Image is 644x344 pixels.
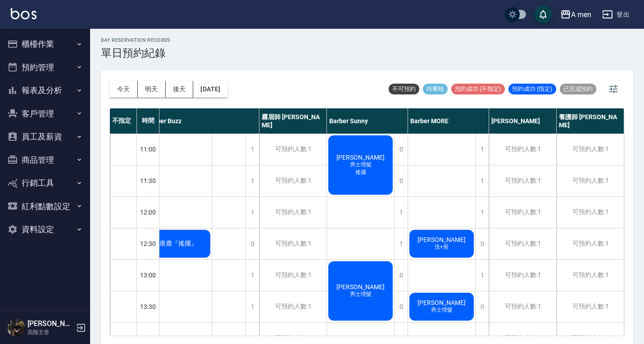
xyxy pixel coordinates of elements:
span: 男士理髮 [429,306,454,314]
div: 0 [245,228,259,259]
button: 預約管理 [4,56,86,79]
div: 時間 [137,108,159,134]
div: 可預約人數:1 [557,291,624,322]
div: 1 [245,165,259,197]
div: 12:00 [137,197,159,228]
span: 男士理髮 [348,290,373,298]
div: 可預約人數:1 [259,134,327,165]
button: [DATE] [193,81,227,98]
button: 資料設定 [4,218,86,241]
div: 0 [394,291,408,322]
div: 1 [475,260,489,291]
button: 後天 [166,81,194,98]
span: 男士理髮 [348,161,373,169]
div: 可預約人數:1 [259,260,327,291]
div: 0 [475,228,489,259]
div: 養護師 [PERSON_NAME] [557,108,624,134]
span: 不可預約 [389,85,419,93]
div: 可預約人數:1 [557,260,624,291]
button: 客戶管理 [4,102,86,125]
span: 已完成預約 [560,85,596,93]
button: 報表及分析 [4,79,86,102]
div: 1 [245,260,259,291]
div: 1 [245,291,259,322]
div: 可預約人數:1 [557,134,624,165]
button: 員工及薪資 [4,125,86,148]
div: 1 [245,134,259,165]
span: 搖擺 [354,169,368,176]
button: 登出 [599,6,633,23]
div: 可預約人數:1 [489,165,556,197]
div: 0 [394,134,408,165]
h3: 單日預約紀錄 [101,47,171,59]
div: Barber MORE [408,108,489,134]
img: Logo [11,8,36,19]
div: 13:30 [137,291,159,322]
div: 可預約人數:1 [489,134,556,165]
div: 可預約人數:1 [557,165,624,197]
span: 待審核 [423,85,448,93]
button: A men [557,5,595,24]
div: 可預約人數:1 [259,228,327,259]
div: 可預約人數:1 [259,165,327,197]
button: 行銷工具 [4,171,86,195]
div: Barber Buzz [145,108,259,134]
span: [PERSON_NAME] [416,299,467,306]
div: 11:30 [137,165,159,197]
span: 預約成功 (不指定) [451,85,505,93]
div: 12:30 [137,228,159,259]
div: 0 [475,291,489,322]
button: 今天 [110,81,138,98]
div: 可預約人數:1 [259,197,327,228]
div: Barber Sunny [327,108,408,134]
div: 可預約人數:1 [557,197,624,228]
img: Person [7,319,25,337]
span: 洗+剪 [433,243,450,251]
span: [PERSON_NAME] [335,154,386,161]
div: 可預約人數:1 [557,228,624,259]
div: 1 [245,197,259,228]
p: 高階主管 [27,328,73,336]
div: 1 [394,228,408,259]
div: 可預約人數:1 [259,291,327,322]
div: 可預約人數:1 [489,228,556,259]
button: 明天 [138,81,166,98]
span: [PERSON_NAME] [416,236,467,243]
div: 11:00 [137,134,159,165]
div: 可預約人數:1 [489,260,556,291]
button: 商品管理 [4,148,86,172]
div: 可預約人數:1 [489,291,556,322]
h2: day Reservation records [101,37,171,43]
div: 1 [475,197,489,228]
button: save [534,5,552,23]
span: [PERSON_NAME] [335,283,386,290]
div: 可預約人數:1 [489,197,556,228]
div: 13:00 [137,259,159,291]
div: 霧眉師 [PERSON_NAME] [259,108,327,134]
span: 唐鹿『搖擺』 [158,240,199,248]
div: 1 [475,165,489,197]
div: A men [571,9,591,20]
button: 櫃檯作業 [4,32,86,56]
span: 預約成功 (指定) [508,85,556,93]
div: 0 [394,260,408,291]
div: 1 [394,197,408,228]
button: 紅利點數設定 [4,195,86,218]
div: 0 [394,165,408,197]
div: 不指定 [110,108,137,134]
h5: [PERSON_NAME] [27,319,73,328]
div: 1 [475,134,489,165]
div: [PERSON_NAME] [489,108,557,134]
